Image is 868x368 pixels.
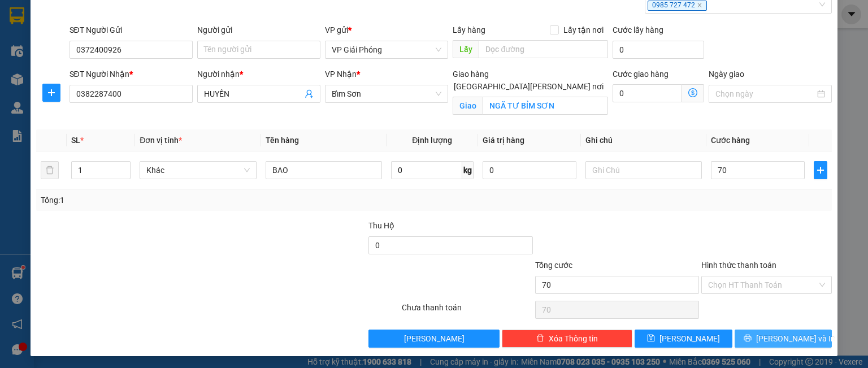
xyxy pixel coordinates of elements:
[559,24,608,36] span: Lấy tận nơi
[197,68,320,80] div: Người nhận
[453,25,485,34] span: Lấy hàng
[146,162,249,179] span: Khác
[70,68,193,80] div: SĐT Người Nhận
[41,194,336,206] div: Tổng: 1
[648,1,707,11] span: 0985 727 472
[536,334,544,343] span: delete
[71,136,80,145] span: SL
[756,332,835,345] span: [PERSON_NAME] và In
[325,70,357,79] span: VP Nhận
[266,161,382,179] input: VD: Bàn, Ghế
[483,97,608,115] input: Giao tận nơi
[42,84,60,102] button: plus
[688,88,697,97] span: dollar-circle
[368,330,499,348] button: [PERSON_NAME]
[549,332,598,345] span: Xóa Thông tin
[29,48,90,72] span: SĐT XE 0906 234 171
[41,161,59,179] button: delete
[715,88,815,100] input: Ngày giao
[266,136,299,145] span: Tên hàng
[332,85,441,102] span: Bỉm Sơn
[401,301,533,321] div: Chưa thanh toán
[613,41,704,59] input: Cước lấy hàng
[29,75,90,99] strong: PHIẾU BIÊN NHẬN
[140,136,182,145] span: Đơn vị tính
[659,332,720,345] span: [PERSON_NAME]
[332,41,441,58] span: VP Giải Phóng
[449,80,608,93] span: [GEOGRAPHIC_DATA][PERSON_NAME] nơi
[412,136,452,145] span: Định lượng
[581,129,706,151] th: Ghi chú
[735,330,832,348] button: printer[PERSON_NAME] và In
[613,25,663,34] label: Cước lấy hàng
[453,70,489,79] span: Giao hàng
[535,261,572,270] span: Tổng cước
[502,330,632,348] button: deleteXóa Thông tin
[711,136,750,145] span: Cước hàng
[585,161,702,179] input: Ghi Chú
[325,24,448,36] div: VP gửi
[701,261,776,270] label: Hình thức thanh toán
[24,9,96,46] strong: CHUYỂN PHÁT NHANH ĐÔNG LÝ
[613,70,669,79] label: Cước giao hàng
[6,39,23,79] img: logo
[647,334,655,343] span: save
[709,70,744,79] label: Ngày giao
[70,24,193,36] div: SĐT Người Gửi
[744,334,752,343] span: printer
[635,330,732,348] button: save[PERSON_NAME]
[305,89,314,98] span: user-add
[43,88,60,97] span: plus
[697,2,702,8] span: close
[814,166,827,175] span: plus
[453,40,479,58] span: Lấy
[483,161,576,179] input: 0
[479,40,608,58] input: Dọc đường
[404,332,465,345] span: [PERSON_NAME]
[814,161,827,179] button: plus
[483,136,524,145] span: Giá trị hàng
[613,84,682,102] input: Cước giao hàng
[368,221,394,230] span: Thu Hộ
[462,161,474,179] span: kg
[197,24,320,36] div: Người gửi
[97,58,164,70] span: GP1508250392
[453,97,483,115] span: Giao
